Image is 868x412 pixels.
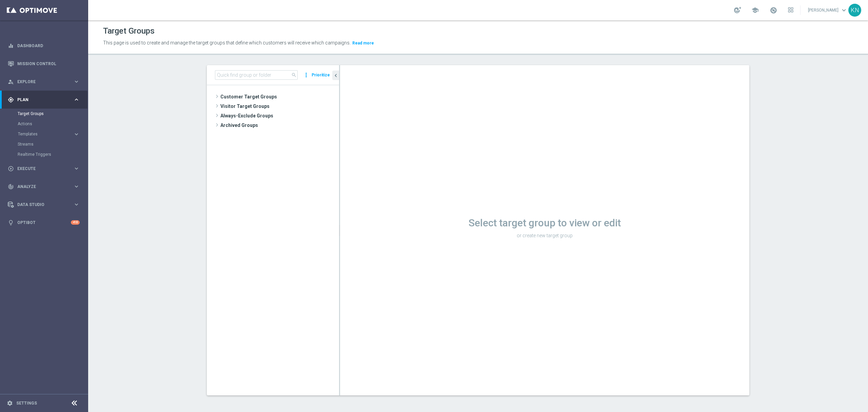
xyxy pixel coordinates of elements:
span: search [291,72,297,78]
i: gps_fixed [8,97,14,103]
div: Realtime Triggers [18,149,87,160]
button: person_search Explore keyboard_arrow_right [7,79,80,85]
div: Mission Control [8,55,80,73]
span: Analyze [17,185,73,189]
i: keyboard_arrow_right [73,131,80,137]
button: Templates keyboard_arrow_right [18,131,80,137]
span: Explore [17,80,73,84]
i: keyboard_arrow_right [73,78,80,85]
i: play_circle_outline [8,166,14,172]
span: Execute [17,167,73,171]
i: settings [7,400,13,406]
div: Templates [18,132,73,136]
h1: Select target group to view or edit [340,217,749,229]
span: Archived Groups [220,120,339,130]
button: track_changes Analyze keyboard_arrow_right [7,184,80,189]
i: person_search [8,79,14,85]
button: Mission Control [7,61,80,67]
div: Explore [8,79,73,85]
i: keyboard_arrow_right [73,183,80,190]
div: Dashboard [8,37,80,55]
a: Streams [18,142,71,147]
div: Data Studio [8,202,73,208]
button: gps_fixed Plan keyboard_arrow_right [7,97,80,102]
a: Realtime Triggers [18,152,71,157]
button: Data Studio keyboard_arrow_right [7,202,80,207]
span: Data Studio [17,203,73,207]
div: +10 [71,220,80,225]
a: Actions [18,121,71,127]
a: Mission Control [17,55,80,73]
span: school [751,6,759,14]
div: Execute [8,166,73,172]
a: Settings [16,401,37,405]
div: Plan [8,97,73,103]
button: play_circle_outline Execute keyboard_arrow_right [7,166,80,171]
i: lightbulb [8,220,14,226]
span: This page is used to create and manage the target groups that define which customers will receive... [103,40,351,45]
button: equalizer Dashboard [7,43,80,49]
button: Read more [352,39,375,47]
span: Templates [18,132,66,136]
i: chevron_left [333,72,339,79]
a: [PERSON_NAME]keyboard_arrow_down [807,5,848,15]
div: Optibot [8,213,80,231]
h1: Target Groups [103,26,155,36]
button: Prioritize [311,71,331,80]
p: or create new target group [340,232,749,239]
i: keyboard_arrow_right [73,201,80,208]
input: Quick find group or folder [215,70,298,80]
button: chevron_left [332,71,339,80]
i: track_changes [8,184,14,190]
i: keyboard_arrow_right [73,96,80,103]
div: Actions [18,119,87,129]
span: Customer Target Groups [220,92,339,101]
span: Visitor Target Groups [220,101,339,111]
i: equalizer [8,43,14,49]
div: KN [848,4,861,17]
span: keyboard_arrow_down [840,6,848,14]
span: Plan [17,98,73,102]
a: Optibot [17,213,71,231]
i: keyboard_arrow_right [73,165,80,172]
a: Target Groups [18,111,71,116]
div: Templates [18,129,87,139]
i: more_vert [303,70,310,80]
button: lightbulb Optibot +10 [7,220,80,225]
a: Dashboard [17,37,80,55]
span: Always-Exclude Groups [220,111,339,120]
div: Streams [18,139,87,149]
div: Target Groups [18,109,87,119]
div: Analyze [8,184,73,190]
